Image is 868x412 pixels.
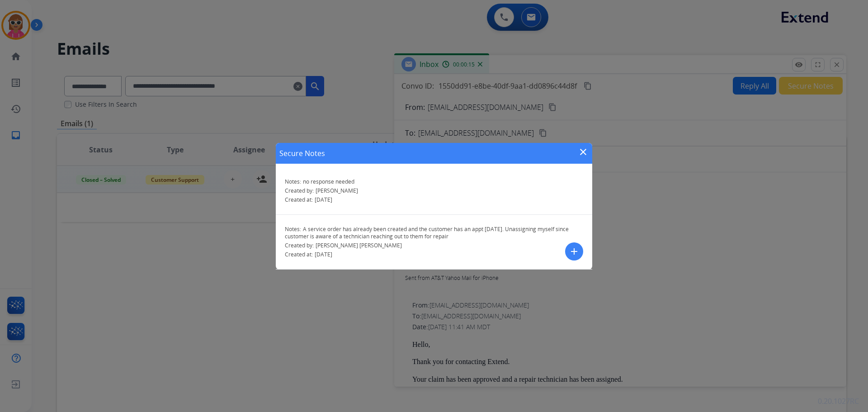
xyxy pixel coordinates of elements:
span: [PERSON_NAME] [316,187,358,194]
span: [DATE] [315,196,332,204]
h1: Secure Notes [279,148,325,159]
span: A service order has already been created and the customer has an appt [DATE]. Unassigning myself ... [285,225,569,240]
span: no response needed [303,178,354,185]
span: Notes: [285,178,301,185]
span: Created by: [285,242,314,249]
span: [PERSON_NAME] [PERSON_NAME] [316,242,402,249]
span: Created by: [285,187,314,194]
p: 0.20.1027RC [818,396,859,407]
span: Created at: [285,196,313,204]
span: Created at: [285,251,313,258]
mat-icon: close [578,147,589,157]
mat-icon: add [569,246,580,257]
span: Notes: [285,225,301,233]
span: [DATE] [315,251,332,258]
